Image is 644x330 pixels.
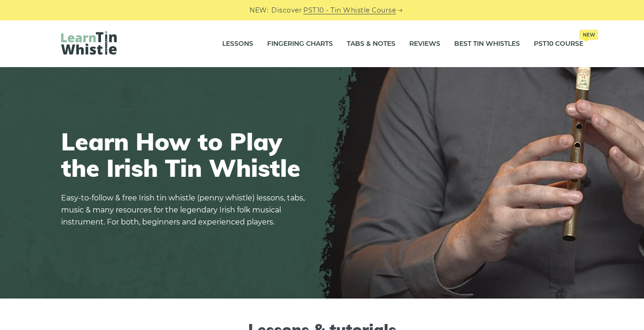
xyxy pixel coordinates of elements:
[454,32,520,56] a: Best Tin Whistles
[534,32,583,56] a: PST10 CourseNew
[61,31,117,55] img: LearnTinWhistle.com
[267,32,333,56] a: Fingering Charts
[579,30,598,40] span: New
[347,32,395,56] a: Tabs & Notes
[61,192,311,228] p: Easy-to-follow & free Irish tin whistle (penny whistle) lessons, tabs, music & many resources for...
[222,32,253,56] a: Lessons
[61,128,311,181] h1: Learn How to Play the Irish Tin Whistle
[409,32,440,56] a: Reviews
